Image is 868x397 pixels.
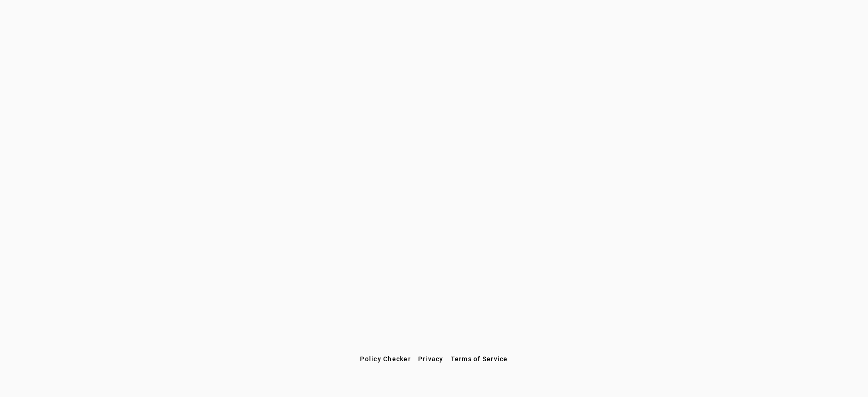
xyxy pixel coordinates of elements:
button: Policy Checker [356,351,414,367]
span: Terms of Service [451,355,508,363]
span: Policy Checker [360,355,411,363]
span: Privacy [418,355,444,363]
button: Terms of Service [447,351,512,367]
button: Privacy [414,351,447,367]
